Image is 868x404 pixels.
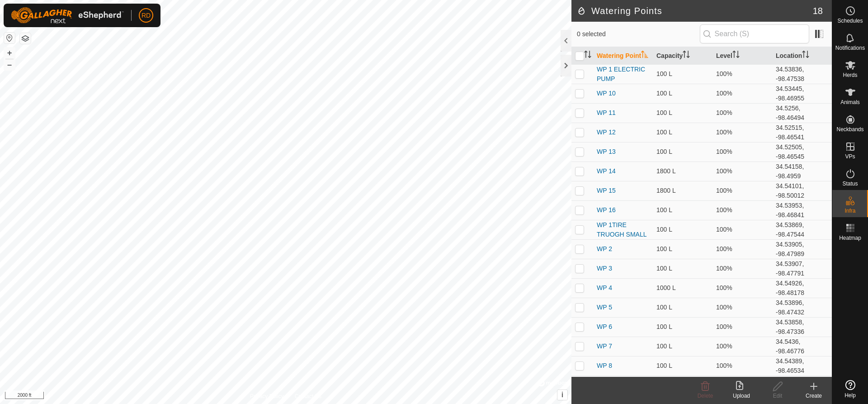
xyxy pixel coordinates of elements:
td: 100 L [653,220,712,239]
td: 34.52515, -98.46541 [772,123,832,142]
td: 34.54389, -98.46534 [772,356,832,375]
div: 100% [716,108,769,118]
th: Capacity [653,47,712,65]
td: 34.53836, -98.47538 [772,64,832,84]
a: WP 4 [597,284,612,291]
td: 34.53896, -98.47432 [772,298,832,317]
span: Infra [844,208,855,214]
p-sorticon: Activate to sort [802,52,809,59]
a: WP 15 [597,187,616,194]
td: 34.54158, -98.4959 [772,162,832,181]
a: WP 2 [597,245,612,252]
div: 100% [716,342,769,351]
div: 100% [716,205,769,215]
td: 34.53907, -98.47791 [772,259,832,278]
button: + [4,48,15,58]
p-sorticon: Activate to sort [683,52,690,59]
div: Upload [723,392,759,400]
a: WP 10 [597,90,616,97]
td: 34.5256, -98.46494 [772,103,832,123]
a: WP 14 [597,167,616,175]
div: 100% [716,225,769,234]
td: 34.54101, -98.50012 [772,181,832,200]
a: WP 5 [597,304,612,311]
td: 100 L [653,84,712,103]
button: Map Layers [20,33,31,44]
span: Animals [840,100,860,105]
div: 100% [716,361,769,371]
td: 34.5436, -98.46776 [772,337,832,356]
div: 100% [716,89,769,98]
div: Edit [759,392,796,400]
th: Location [772,47,832,65]
a: WP 1TIRE TRUOGH SMALL [597,221,646,238]
th: Level [712,47,772,65]
div: 100% [716,186,769,195]
div: 100% [716,128,769,137]
div: 100% [716,283,769,293]
td: 34.53953, -98.46841 [772,200,832,220]
td: 100 L [653,317,712,337]
td: 34.53869, -98.47544 [772,220,832,239]
a: WP 7 [597,342,612,350]
p-sorticon: Activate to sort [732,52,740,59]
span: Neckbands [836,127,863,132]
td: 34.53858, -98.47336 [772,317,832,337]
td: 100 L [653,356,712,375]
div: 100% [716,69,769,79]
span: Help [844,393,856,398]
td: 34.53445, -98.46955 [772,84,832,103]
button: i [557,390,567,400]
span: Schedules [837,18,863,24]
h2: Watering Points [577,5,813,16]
a: WP 1 ELECTRIC PUMP [597,66,645,82]
th: Watering Point [593,47,653,65]
span: Delete [698,393,713,399]
span: Status [842,181,858,186]
a: WP 8 [597,362,612,369]
td: 34.52505, -98.46545 [772,142,832,162]
td: 100 L [653,259,712,278]
button: Reset Map [4,33,15,43]
td: 100 L [653,239,712,259]
td: 100 L [653,298,712,317]
td: 1800 L [653,162,712,181]
a: WP 6 [597,323,612,330]
td: 100 L [653,375,712,395]
td: 100 L [653,337,712,356]
button: – [4,59,15,70]
span: Notifications [835,45,865,51]
a: WP 3 [597,265,612,272]
td: 1800 L [653,181,712,200]
td: 100 L [653,142,712,162]
span: Heatmap [839,235,861,241]
div: 100% [716,147,769,157]
span: i [561,391,563,399]
a: Privacy Policy [250,392,284,400]
span: 18 [813,4,823,18]
span: Herds [843,72,857,78]
a: WP 11 [597,109,616,116]
td: 100 L [653,103,712,123]
a: WP 12 [597,128,616,136]
div: 100% [716,166,769,176]
span: VPs [845,154,855,159]
a: Contact Us [295,392,321,400]
a: WP 13 [597,148,616,155]
td: 34.53905, -98.47989 [772,239,832,259]
span: RD [142,11,151,20]
span: 0 selected [577,29,700,39]
input: Search (S) [700,24,809,43]
img: Gallagher Logo [11,7,124,24]
td: 34.54926, -98.48178 [772,278,832,298]
div: 100% [716,303,769,312]
a: WP 16 [597,206,616,214]
a: Help [832,376,868,402]
div: Create [796,392,832,400]
td: 100 L [653,200,712,220]
td: 100 L [653,123,712,142]
div: 100% [716,244,769,254]
td: 34.53421, -98.47186 [772,375,832,395]
div: 100% [716,264,769,273]
p-sorticon: Activate to sort [641,52,648,59]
